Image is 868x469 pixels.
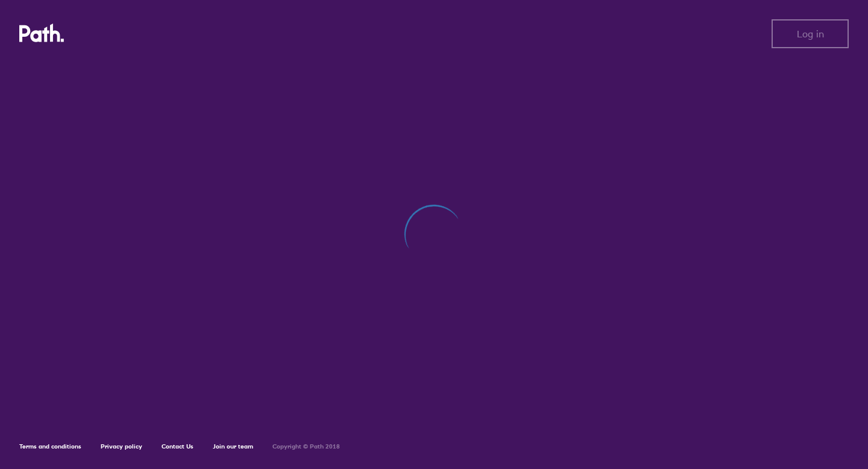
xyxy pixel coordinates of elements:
[162,442,193,450] a: Contact Us
[772,19,849,48] button: Log in
[272,443,340,450] h6: Copyright © Path 2018
[213,442,253,450] a: Join our team
[797,28,824,39] span: Log in
[101,442,142,450] a: Privacy policy
[19,442,81,450] a: Terms and conditions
